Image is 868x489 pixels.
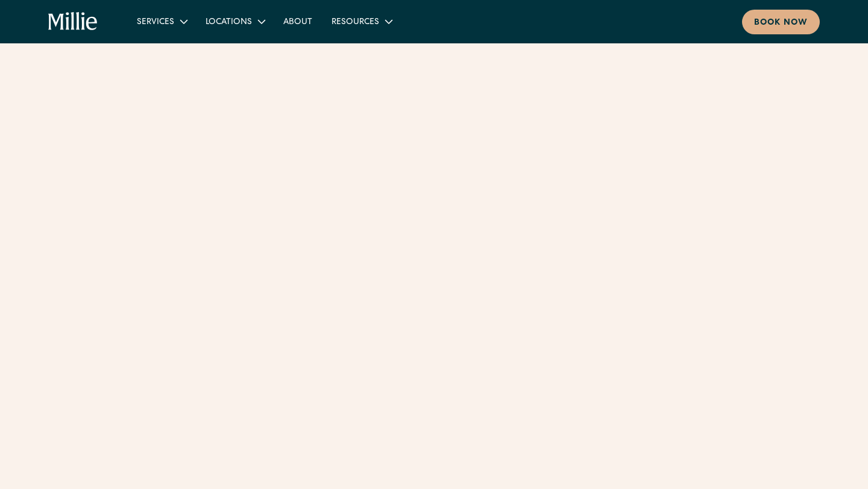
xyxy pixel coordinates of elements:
[274,11,322,31] a: About
[206,16,252,29] div: Locations
[196,11,274,31] div: Locations
[754,17,808,30] div: Book now
[137,16,174,29] div: Services
[48,12,98,31] a: home
[742,10,820,34] a: Book now
[332,16,379,29] div: Resources
[322,11,401,31] div: Resources
[127,11,196,31] div: Services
